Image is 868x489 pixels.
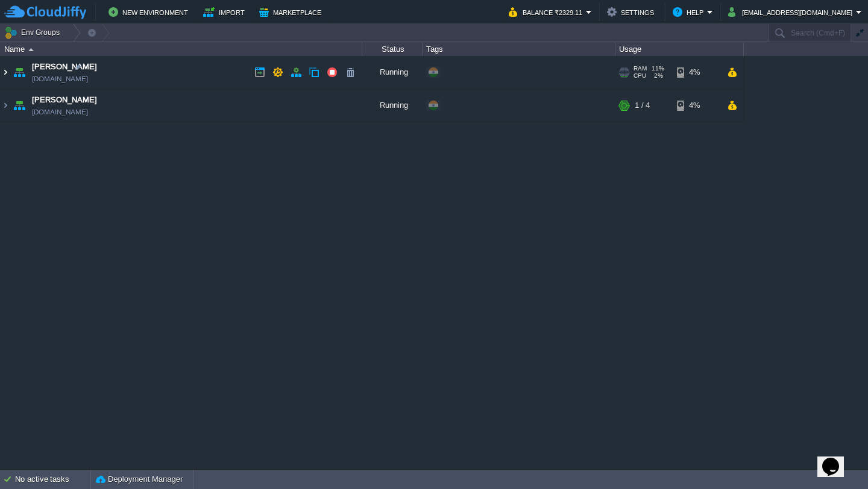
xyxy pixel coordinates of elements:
button: Import [203,5,248,19]
button: Help [673,5,707,19]
div: Tags [423,42,615,56]
button: Deployment Manager [96,473,183,485]
img: AMDAwAAAACH5BAEAAAAALAAAAAABAAEAAAICRAEAOw== [1,89,10,122]
a: [DOMAIN_NAME] [32,106,88,118]
span: CPU [634,72,646,79]
a: [DOMAIN_NAME] [32,73,88,85]
div: 4% [677,56,716,89]
button: Balance ₹2329.11 [509,5,586,19]
div: Running [362,56,423,89]
button: Settings [607,5,658,19]
img: AMDAwAAAACH5BAEAAAAALAAAAAABAAEAAAICRAEAOw== [11,89,28,122]
button: Env Groups [4,24,64,41]
iframe: chat widget [817,441,856,477]
img: AMDAwAAAACH5BAEAAAAALAAAAAABAAEAAAICRAEAOw== [28,48,34,51]
a: [PERSON_NAME] [32,94,97,106]
div: Status [363,42,422,56]
span: 2% [651,72,663,79]
div: No active tasks [15,470,90,489]
div: Usage [616,42,743,56]
div: Running [362,89,423,122]
span: RAM [634,65,647,72]
button: Marketplace [259,5,325,19]
a: [PERSON_NAME] [32,61,97,73]
img: AMDAwAAAACH5BAEAAAAALAAAAAABAAEAAAICRAEAOw== [1,56,10,89]
button: New Environment [108,5,192,19]
span: 11% [652,65,664,72]
img: CloudJiffy [4,5,86,20]
div: 1 / 4 [635,89,650,122]
div: Name [1,42,362,56]
div: 4% [677,89,716,122]
img: AMDAwAAAACH5BAEAAAAALAAAAAABAAEAAAICRAEAOw== [11,56,28,89]
button: [EMAIL_ADDRESS][DOMAIN_NAME] [728,5,856,19]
